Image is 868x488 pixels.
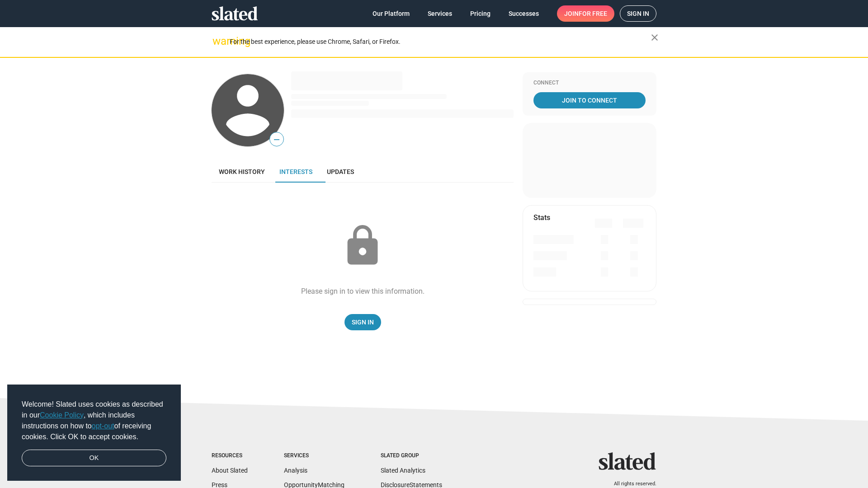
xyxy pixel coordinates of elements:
a: Analysis [284,467,307,474]
span: Services [428,5,452,22]
div: Slated Group [381,452,442,460]
a: Work history [212,161,272,183]
div: Services [284,452,344,460]
div: cookieconsent [7,385,181,481]
span: Join [564,5,607,22]
div: Connect [533,80,646,87]
a: dismiss cookie message [22,450,166,467]
span: Interests [279,168,312,175]
span: Welcome! Slated uses cookies as described in our , which includes instructions on how to of recei... [22,399,166,442]
span: for free [579,5,607,22]
a: Sign In [344,314,381,330]
span: Sign In [352,314,374,330]
a: Sign in [620,5,656,22]
a: Join To Connect [533,92,646,108]
a: Joinfor free [557,5,614,22]
a: About Slated [212,467,248,474]
a: Pricing [463,5,498,22]
a: Slated Analytics [381,467,425,474]
mat-icon: lock [340,223,385,268]
div: For the best experience, please use Chrome, Safari, or Firefox. [230,36,651,48]
span: Pricing [470,5,491,22]
a: Successes [501,5,546,22]
mat-card-title: Stats [533,213,550,222]
div: Please sign in to view this information. [301,286,425,296]
a: Our Platform [365,5,417,22]
span: Sign in [627,6,649,21]
span: Successes [509,5,539,22]
span: — [270,134,283,145]
span: Updates [327,168,354,175]
a: Interests [272,161,320,183]
mat-icon: close [649,32,660,43]
a: opt-out [92,422,114,430]
mat-icon: warning [212,36,223,47]
span: Our Platform [373,5,410,22]
span: Join To Connect [535,92,644,108]
span: Work history [219,168,265,175]
a: Cookie Policy [40,411,84,419]
a: Updates [320,161,361,183]
a: Services [420,5,459,22]
div: Resources [212,452,248,460]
